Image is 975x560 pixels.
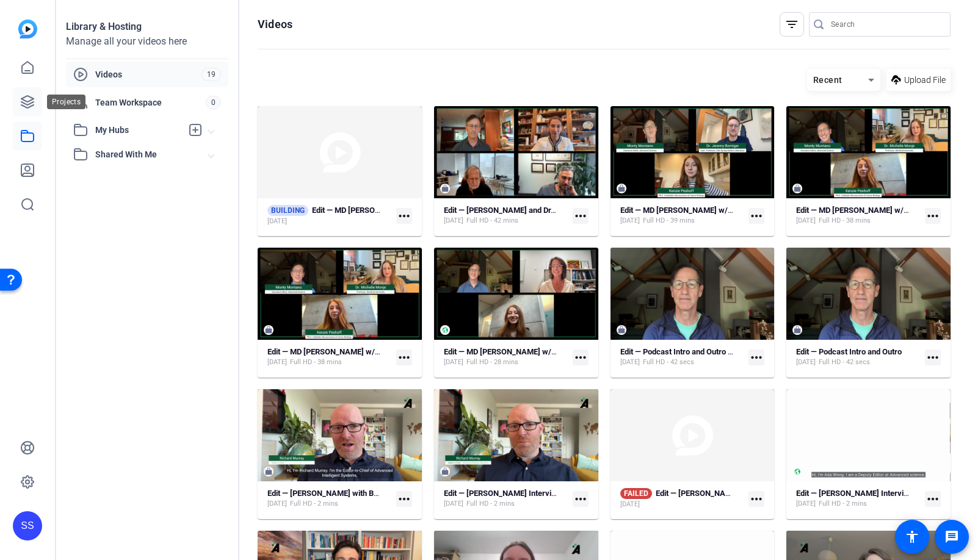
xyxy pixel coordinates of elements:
span: [DATE] [620,357,640,367]
span: Full HD - 2 mins [466,499,515,509]
span: [DATE] [267,217,287,226]
mat-icon: more_horiz [748,491,764,507]
strong: Edit — MD [PERSON_NAME] w/ [PERSON_NAME] [620,206,790,215]
strong: Edit — MD [PERSON_NAME] w/ [PERSON_NAME] [444,347,614,356]
div: SS [13,511,42,540]
strong: Edit — [PERSON_NAME] with Burn-in Captions [267,489,427,498]
div: Library & Hosting [66,20,228,34]
a: Edit — MD [PERSON_NAME] w/ [PERSON_NAME] (Old Version)[DATE]Full HD - 38 mins [267,347,391,367]
span: [DATE] [267,499,287,509]
span: [DATE] [620,216,640,226]
strong: Edit — [PERSON_NAME] Interview [656,489,774,498]
span: [DATE] [796,357,816,367]
mat-icon: accessibility [905,529,919,544]
mat-icon: more_horiz [573,208,589,224]
a: Edit — [PERSON_NAME] Interview - No Burned In Captions[DATE]Full HD - 2 mins [444,489,568,509]
mat-expansion-panel-header: My Hubs [66,118,228,142]
mat-expansion-panel-header: Shared With Me [66,142,228,167]
span: Full HD - 42 mins [466,216,518,226]
mat-icon: message [944,529,959,544]
strong: Edit — [PERSON_NAME] Interview - No Burned In Captions [444,489,647,498]
a: BUILDINGEdit — MD [PERSON_NAME] Podcast w/ [PERSON_NAME][DATE] [267,205,391,226]
span: My Hubs [95,124,182,137]
span: Full HD - 39 mins [643,216,695,226]
mat-icon: more_horiz [748,208,764,224]
span: Full HD - 28 mins [466,357,518,367]
mat-icon: more_horiz [396,350,412,365]
mat-icon: more_horiz [748,350,764,365]
a: Edit — [PERSON_NAME] with Burn-in Captions[DATE]Full HD - 2 mins [267,489,391,509]
span: 0 [206,96,221,109]
mat-icon: filter_list [785,17,799,32]
a: Edit — [PERSON_NAME] and Dr. [PERSON_NAME] (raw footage)[DATE]Full HD - 42 mins [444,206,568,226]
span: [DATE] [267,357,287,367]
span: [DATE] [620,500,640,509]
strong: Edit — MD [PERSON_NAME] w/ [PERSON_NAME] (Old Version) [267,347,486,356]
button: Upload File [886,69,951,91]
strong: Edit — Podcast Intro and Outro - Copy [620,347,751,356]
div: Projects [47,95,85,109]
a: Edit — Podcast Intro and Outro[DATE]Full HD - 42 secs [796,347,920,367]
img: blue-gradient.svg [18,20,37,38]
strong: Edit — Podcast Intro and Outro [796,347,902,356]
span: FAILED [620,488,652,499]
span: Team Workspace [95,96,206,109]
mat-icon: more_horiz [925,491,941,507]
span: 19 [201,68,221,81]
a: Edit — MD [PERSON_NAME] w/ [PERSON_NAME] (Final)[DATE]Full HD - 38 mins [796,206,920,226]
span: Full HD - 42 secs [819,357,870,367]
mat-icon: more_horiz [925,350,941,365]
span: Full HD - 38 mins [819,216,871,226]
a: FAILEDEdit — [PERSON_NAME] Interview[DATE] [620,488,744,509]
a: Edit — MD [PERSON_NAME] w/ [PERSON_NAME][DATE]Full HD - 28 mins [444,347,568,367]
a: Edit — [PERSON_NAME] Interview[DATE]Full HD - 2 mins [796,489,920,509]
span: [DATE] [796,499,816,509]
span: Full HD - 38 mins [290,357,342,367]
span: [DATE] [444,357,463,367]
mat-icon: more_horiz [925,208,941,224]
mat-icon: more_horiz [396,208,412,224]
strong: Edit — MD [PERSON_NAME] Podcast w/ [PERSON_NAME] [312,206,512,215]
span: Upload File [904,74,946,87]
span: Full HD - 2 mins [819,499,867,509]
span: [DATE] [444,216,463,226]
span: Full HD - 2 mins [290,499,338,509]
a: Edit — Podcast Intro and Outro - Copy[DATE]Full HD - 42 secs [620,347,744,367]
mat-icon: more_horiz [573,350,589,365]
span: Full HD - 42 secs [643,357,694,367]
div: Manage all your videos here [66,34,228,49]
span: Shared With Me [95,148,209,161]
span: Recent [813,75,843,85]
span: Videos [95,68,201,81]
strong: Edit — [PERSON_NAME] Interview [796,489,914,498]
span: [DATE] [444,499,463,509]
span: [DATE] [796,216,816,226]
mat-icon: more_horiz [573,491,589,507]
input: Search [831,17,941,32]
a: Edit — MD [PERSON_NAME] w/ [PERSON_NAME][DATE]Full HD - 39 mins [620,206,744,226]
strong: Edit — [PERSON_NAME] and Dr. [PERSON_NAME] (raw footage) [444,206,665,215]
span: BUILDING [267,205,308,216]
h1: Videos [258,17,292,32]
mat-icon: more_horiz [396,491,412,507]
